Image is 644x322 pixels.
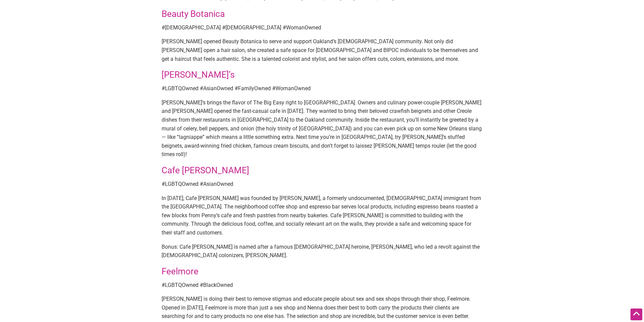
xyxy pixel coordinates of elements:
p: Bonus: Cafe [PERSON_NAME] is named after a famous [DEMOGRAPHIC_DATA] heroine, [PERSON_NAME], who ... [162,243,483,260]
a: Feelmore [162,266,198,276]
p: [PERSON_NAME]’s brings the flavor of The Big Easy right to [GEOGRAPHIC_DATA]. Owners and culinary... [162,98,483,159]
div: Scroll Back to Top [630,308,642,320]
p: #LGBTQOwned #BlackOwned [162,281,483,290]
p: #LGBTQOwned #AsianOwned [162,180,483,189]
p: #[DEMOGRAPHIC_DATA] #[DEMOGRAPHIC_DATA] #WomanOwned [162,23,483,32]
a: Cafe [PERSON_NAME] [162,165,249,175]
a: [PERSON_NAME]’s [162,70,235,80]
a: Beauty Botanica [162,9,225,19]
p: #LGBTQOwned #AsianOwned #FamilyOwned #WomanOwned [162,84,483,93]
p: [PERSON_NAME] is doing their best to remove stigmas and educate people about sex and sex shops th... [162,295,483,321]
p: [PERSON_NAME] opened Beauty Botanica to serve and support Oakland’s [DEMOGRAPHIC_DATA] community.... [162,37,483,63]
p: In [DATE], Cafe [PERSON_NAME] was founded by [PERSON_NAME], a formerly undocumented, [DEMOGRAPHIC... [162,194,483,237]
